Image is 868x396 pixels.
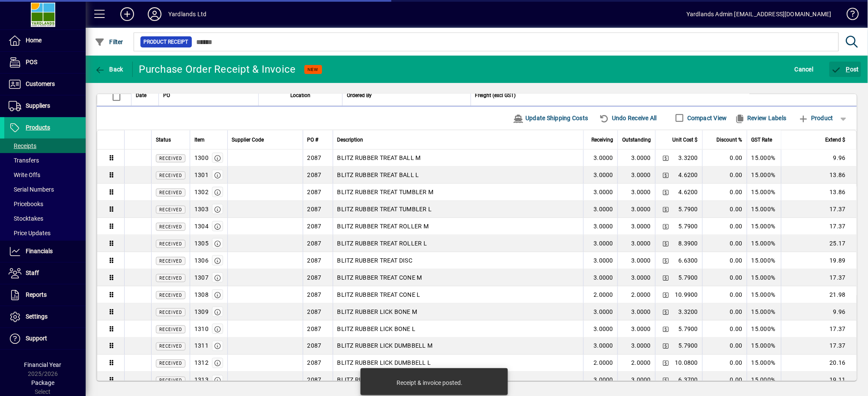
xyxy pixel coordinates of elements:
[747,201,781,218] td: 15.000%
[232,135,264,145] span: Supplier Code
[660,152,672,164] button: Change Price Levels
[747,150,781,167] td: 15.000%
[31,379,54,386] span: Package
[333,338,584,355] td: BLITZ RUBBER LICK DUMBBELL M
[679,205,698,213] span: 5.7900
[86,62,133,77] app-page-header-button: Back
[303,355,333,372] td: 2087
[781,287,856,304] td: 21.98
[679,222,698,231] span: 5.7900
[747,218,781,235] td: 15.000%
[594,205,614,213] span: 3.0000
[781,184,856,201] td: 13.86
[702,304,747,321] td: 0.00
[303,304,333,321] td: 2087
[303,218,333,235] td: 2087
[159,310,182,315] span: Received
[702,150,747,167] td: 0.00
[679,239,698,248] span: 8.3900
[333,287,584,304] td: BLITZ RUBBER TREAT CONE L
[26,269,39,276] span: Staff
[660,357,672,369] button: Change Price Levels
[731,110,790,126] button: Review Labels
[752,135,773,145] span: GST Rate
[747,287,781,304] td: 15.000%
[4,30,86,51] a: Home
[194,273,209,282] div: 1307
[660,186,672,198] button: Change Price Levels
[303,167,333,184] td: 2087
[333,321,584,338] td: BLITZ RUBBER LICK BONE L
[159,361,182,366] span: Received
[510,110,592,126] button: Update Shipping Costs
[136,91,154,100] div: Date
[795,62,814,76] span: Cancel
[194,239,209,248] div: 1305
[333,184,584,201] td: BLITZ RUBBER TREAT TUMBLER M
[26,335,47,342] span: Support
[781,235,856,252] td: 25.17
[747,355,781,372] td: 15.000%
[4,182,86,197] a: Serial Numbers
[594,359,614,367] span: 2.0000
[4,168,86,182] a: Write Offs
[307,135,319,145] span: PO #
[679,376,698,384] span: 6.3700
[475,91,516,100] span: Freight (excl GST)
[347,91,372,100] span: Ordered By
[781,201,856,218] td: 17.37
[4,263,86,284] a: Staff
[660,323,672,335] button: Change Price Levels
[702,201,747,218] td: 0.00
[793,62,816,77] button: Cancel
[702,218,747,235] td: 0.00
[594,273,614,282] span: 3.0000
[159,242,182,246] span: Received
[303,150,333,167] td: 2087
[95,38,123,45] span: Filter
[686,114,727,122] label: Compact View
[702,338,747,355] td: 0.00
[513,111,588,125] span: Update Shipping Costs
[168,7,206,21] div: Yardlands Ltd
[781,218,856,235] td: 17.37
[159,190,182,195] span: Received
[617,304,655,321] td: 3.0000
[95,66,123,73] span: Back
[9,230,51,236] span: Price Updates
[747,338,781,355] td: 15.000%
[702,184,747,201] td: 0.00
[679,273,698,282] span: 5.7900
[747,235,781,252] td: 15.000%
[194,154,209,162] div: 1300
[594,342,614,350] span: 3.0000
[4,52,86,73] a: POS
[594,290,614,299] span: 2.0000
[617,218,655,235] td: 3.0000
[347,91,466,100] div: Ordered By
[303,201,333,218] td: 2087
[159,344,182,349] span: Received
[26,37,42,44] span: Home
[4,139,86,153] a: Receipts
[781,321,856,338] td: 17.37
[672,135,698,145] span: Unit Cost $
[702,372,747,389] td: 0.00
[702,321,747,338] td: 0.00
[156,135,171,145] span: Status
[781,355,856,372] td: 20.16
[308,67,319,72] span: NEW
[617,287,655,304] td: 2.0000
[303,184,333,201] td: 2087
[194,171,209,179] div: 1301
[333,269,584,287] td: BLITZ RUBBER TREAT CONE M
[617,372,655,389] td: 3.0000
[747,184,781,201] td: 15.000%
[594,325,614,333] span: 3.0000
[26,80,55,87] span: Customers
[600,111,657,125] span: Undo Receive All
[194,222,209,231] div: 1304
[675,359,698,367] span: 10.0800
[159,327,182,332] span: Received
[840,2,857,30] a: Knowledge Base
